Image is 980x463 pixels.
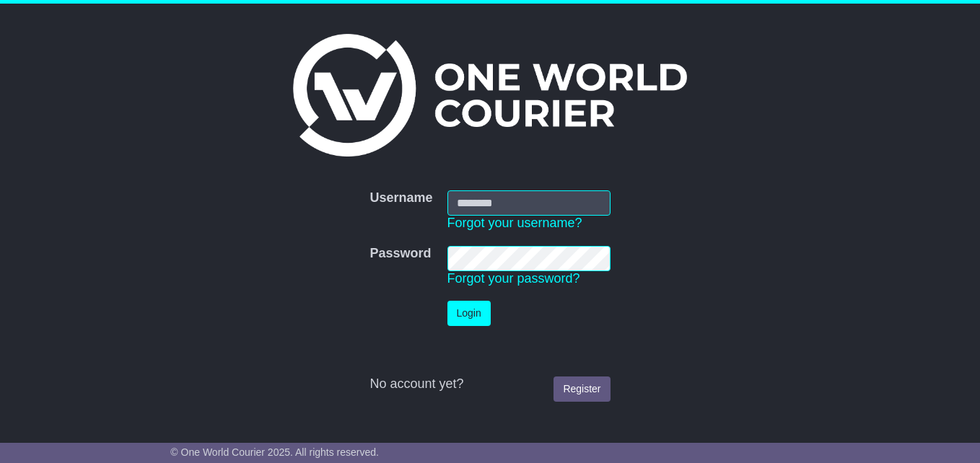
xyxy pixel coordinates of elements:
[554,376,610,402] a: Register
[369,246,431,262] label: Password
[369,190,432,206] label: Username
[369,376,610,392] div: No account yet?
[447,216,582,230] a: Forgot your username?
[447,301,491,326] button: Login
[293,34,687,156] img: One World
[170,446,379,458] span: © One World Courier 2025. All rights reserved.
[447,271,580,286] a: Forgot your password?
